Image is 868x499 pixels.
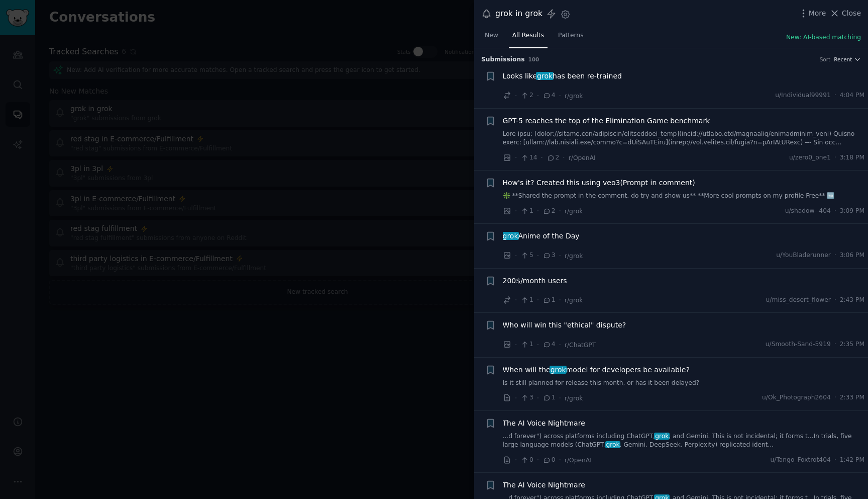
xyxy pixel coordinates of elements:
a: Is it still planned for release this month, or has it been delayed? [503,379,865,388]
span: All Results [512,31,544,40]
span: When will the model for developers be available? [503,365,690,375]
span: r/grok [565,93,583,100]
span: grok [605,441,621,448]
span: 5 [520,251,533,260]
a: ❇️ **Shared the prompt in the comment, do try and show us** **More cool prompts on my profile Fre... [503,192,865,201]
a: How's it? Created this using veo3(Prompt in comment) [503,178,695,188]
span: 2 [520,91,533,100]
span: · [515,455,517,465]
span: r/grok [565,395,583,402]
span: 3 [520,393,533,402]
button: Close [829,8,861,19]
span: grok [536,72,554,80]
span: Patterns [558,31,583,40]
span: · [559,455,561,465]
span: Close [842,8,861,19]
span: Submission s [481,55,525,64]
span: GPT-5 reaches the top of the Elimination Game benchmark [503,116,710,126]
span: 2:33 PM [840,393,864,402]
span: New [485,31,498,40]
span: · [559,91,561,101]
span: u/Smooth-Sand-5919 [766,340,831,349]
span: · [515,152,517,163]
button: Recent [834,56,861,63]
span: u/Ok_Photograph2604 [762,393,831,402]
a: The AI Voice Nightmare [503,418,585,429]
a: Looks likegrokhas been re-trained [503,71,622,81]
span: 1 [542,296,555,305]
button: New: AI-based matching [786,33,861,42]
span: More [809,8,826,19]
span: grok [654,433,670,440]
span: Looks like has been re-trained [503,71,622,81]
span: · [515,206,517,216]
span: 1 [520,340,533,349]
span: r/OpenAI [569,154,596,161]
span: 3:09 PM [840,207,864,216]
span: 3:18 PM [840,153,864,162]
span: 3 [542,251,555,260]
span: · [834,153,836,162]
span: u/Tango_Foxtrot404 [770,456,830,465]
div: grok in grok [495,8,542,20]
span: r/grok [565,253,583,260]
span: u/miss_desert_flower [766,296,831,305]
span: · [537,91,539,101]
span: · [834,340,836,349]
div: Sort [820,56,831,63]
span: 4 [542,91,555,100]
span: · [515,393,517,403]
span: u/YouBladerunner [776,251,831,260]
span: · [541,152,543,163]
span: · [537,295,539,305]
span: r/grok [565,208,583,215]
span: u/shadow--404 [785,207,831,216]
span: u/zero0_one1 [789,153,831,162]
span: · [834,296,836,305]
span: r/OpenAI [565,457,592,464]
span: · [537,455,539,465]
span: Anime of the Day [503,231,580,241]
span: · [563,152,565,163]
span: · [515,340,517,350]
span: · [834,251,836,260]
span: 100 [528,56,539,62]
span: 0 [542,456,555,465]
span: · [537,393,539,403]
span: · [834,91,836,100]
span: Recent [834,56,852,63]
a: All Results [509,28,548,48]
span: · [537,206,539,216]
span: · [559,393,561,403]
span: · [537,251,539,261]
span: 4 [542,340,555,349]
span: 2 [547,153,559,162]
span: 1 [542,393,555,402]
span: · [515,295,517,305]
a: grokAnime of the Day [503,231,580,241]
span: Who will win this "ethical" dispute? [503,320,626,330]
span: r/ChatGPT [565,342,596,349]
a: Patterns [555,28,587,48]
span: 2 [542,207,555,216]
span: · [537,340,539,350]
span: grok [502,232,519,240]
span: · [834,456,836,465]
a: New [481,28,502,48]
a: ...d forever") across platforms including ChatGPT,grok, and Gemini. This is not incidental; it fo... [503,432,865,450]
span: · [834,393,836,402]
span: 1:42 PM [840,456,864,465]
a: 200$/month users [503,276,567,286]
a: The AI Voice Nightmare [503,480,585,490]
button: More [798,8,826,19]
span: · [559,251,561,261]
span: · [515,251,517,261]
span: · [515,91,517,101]
span: 2:43 PM [840,296,864,305]
span: 1 [520,207,533,216]
span: grok [550,366,567,374]
a: Lore ipsu: [dolor://sitame.con/adipiscin/elitseddoei_temp](incid://utlabo.etd/magnaaliq/enimadmin... [503,130,865,147]
span: · [559,340,561,350]
span: · [559,206,561,216]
